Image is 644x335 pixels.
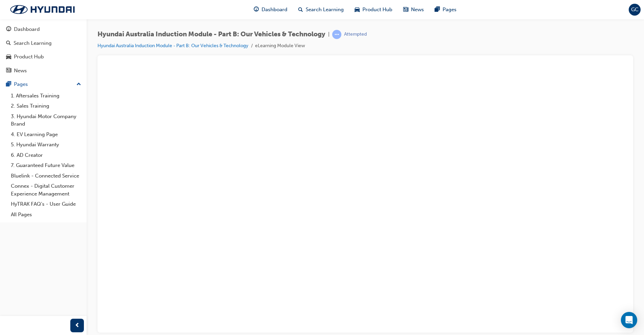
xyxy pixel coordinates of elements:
[6,40,11,46] span: search-icon
[6,54,11,60] span: car-icon
[3,22,84,78] button: DashboardSearch LearningProduct HubNews
[429,3,462,17] a: pages-iconPages
[248,3,293,17] a: guage-iconDashboard
[6,68,11,74] span: news-icon
[8,139,84,150] a: 5. Hyundai Warranty
[14,67,27,75] div: News
[349,3,398,17] a: car-iconProduct Hub
[435,5,440,14] span: pages-icon
[3,37,84,50] a: Search Learning
[3,51,84,63] a: Product Hub
[14,80,28,88] div: Pages
[3,64,84,77] a: News
[344,31,367,38] div: Attempted
[14,53,44,61] div: Product Hub
[76,80,81,89] span: up-icon
[355,5,360,14] span: car-icon
[629,4,641,16] button: GC
[8,111,84,129] a: 3. Hyundai Motor Company Brand
[262,6,287,14] span: Dashboard
[255,42,305,50] li: eLearning Module View
[3,78,84,91] button: Pages
[97,31,325,38] span: Hyundai Australia Induction Module - Part B: Our Vehicles & Technology
[14,39,52,47] div: Search Learning
[75,321,80,330] span: prev-icon
[398,3,429,17] a: news-iconNews
[631,6,639,14] span: GC
[8,171,84,181] a: Bluelink - Connected Service
[3,23,84,36] a: Dashboard
[8,160,84,171] a: 7. Guaranteed Future Value
[293,3,349,17] a: search-iconSearch Learning
[97,43,248,49] a: Hyundai Australia Induction Module - Part B: Our Vehicles & Technology
[8,150,84,161] a: 6. AD Creator
[443,6,457,14] span: Pages
[328,31,329,38] span: |
[298,5,303,14] span: search-icon
[332,30,341,39] span: learningRecordVerb_ATTEMPT-icon
[8,129,84,140] a: 4. EV Learning Page
[306,6,344,14] span: Search Learning
[8,181,84,199] a: Connex - Digital Customer Experience Management
[3,2,82,17] img: Trak
[362,6,392,14] span: Product Hub
[403,5,408,14] span: news-icon
[254,5,259,14] span: guage-icon
[8,91,84,101] a: 1. Aftersales Training
[14,25,40,33] div: Dashboard
[8,101,84,111] a: 2. Sales Training
[411,6,424,14] span: News
[6,26,11,33] span: guage-icon
[8,199,84,209] a: HyTRAK FAQ's - User Guide
[8,209,84,220] a: All Pages
[621,312,637,328] div: Open Intercom Messenger
[6,81,11,88] span: pages-icon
